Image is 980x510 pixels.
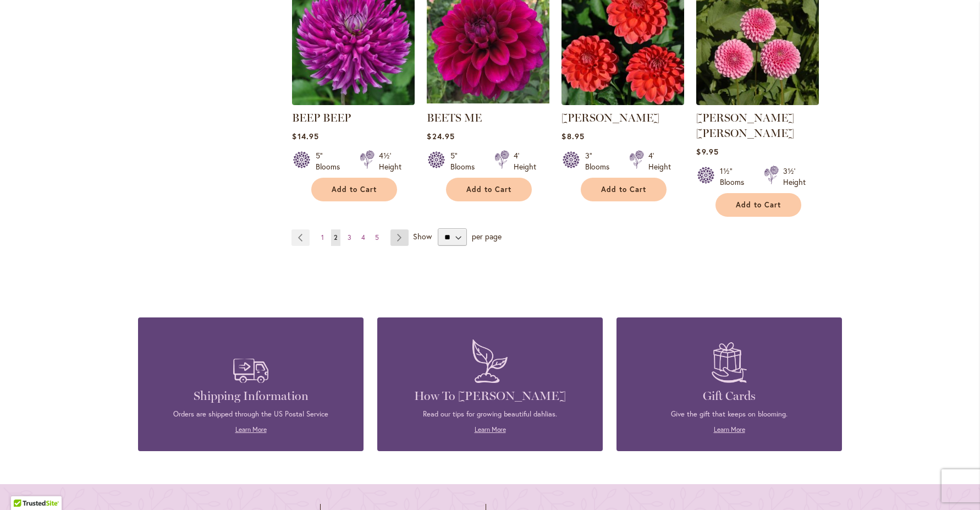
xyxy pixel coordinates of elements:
button: Add to Cart [715,193,801,217]
h4: How To [PERSON_NAME] [394,388,586,404]
span: $24.95 [427,131,454,141]
h4: Gift Cards [633,388,825,404]
div: 5" Blooms [316,150,346,172]
span: 3 [348,233,351,242]
a: 3 [345,229,354,246]
div: 5" Blooms [450,150,481,172]
span: per page [472,231,502,242]
span: $14.95 [292,131,318,141]
div: 3½' Height [783,166,806,188]
div: 1½" Blooms [720,166,751,188]
h4: Shipping Information [155,388,347,404]
a: BEETS ME [427,111,482,124]
iframe: Launch Accessibility Center [8,471,39,502]
div: 4' Height [514,150,536,172]
a: BETTY ANNE [696,97,819,107]
a: Learn More [475,425,506,434]
button: Add to Cart [446,178,532,201]
span: 5 [375,233,379,242]
p: Give the gift that keeps on blooming. [633,409,825,419]
a: BEEP BEEP [292,111,351,124]
span: Add to Cart [332,185,377,194]
span: Add to Cart [601,185,646,194]
span: Show [413,231,432,242]
span: 2 [334,233,338,242]
a: 1 [318,229,327,246]
span: $9.95 [696,146,718,157]
span: 4 [361,233,365,242]
div: 4½' Height [379,150,401,172]
a: BEETS ME [427,97,549,107]
div: 4' Height [648,150,671,172]
span: 1 [321,233,324,242]
span: Add to Cart [466,185,511,194]
div: 3" Blooms [585,150,616,172]
a: [PERSON_NAME] [PERSON_NAME] [696,111,794,140]
button: Add to Cart [581,178,667,201]
a: 4 [359,229,368,246]
a: BENJAMIN MATTHEW [561,97,684,107]
span: Add to Cart [736,200,781,210]
p: Read our tips for growing beautiful dahlias. [394,409,586,419]
span: $8.95 [561,131,584,141]
a: BEEP BEEP [292,97,415,107]
button: Add to Cart [311,178,397,201]
a: Learn More [714,425,745,434]
a: Learn More [235,425,267,434]
p: Orders are shipped through the US Postal Service [155,409,347,419]
a: 5 [372,229,382,246]
a: [PERSON_NAME] [561,111,659,124]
